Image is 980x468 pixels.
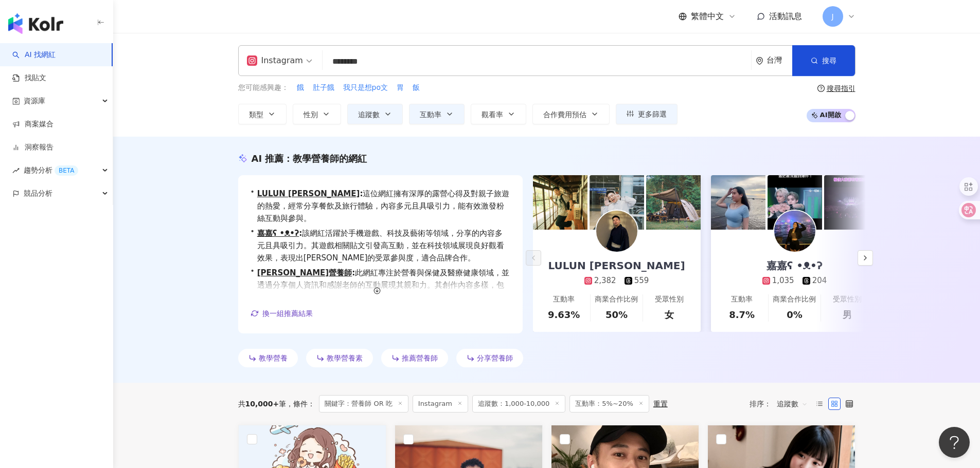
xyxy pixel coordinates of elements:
[646,175,701,230] img: post-image
[553,294,575,305] div: 互動率
[833,294,862,305] div: 受眾性別
[594,275,616,286] div: 2,382
[304,110,318,119] span: 性別
[8,13,63,34] img: logo
[590,175,644,230] img: post-image
[812,275,827,286] div: 204
[634,275,649,286] div: 559
[257,188,510,224] span: 這位網紅擁有深厚的露營心得及對親子旅遊的熱愛，經常分享餐飲及旅行體驗，內容多元且具吸引力，能有效激發粉絲互動與參與。
[638,110,667,118] span: 更多篩選
[596,211,637,252] img: KOL Avatar
[533,230,701,332] a: LULUN [PERSON_NAME]2,382559互動率9.63%商業合作比例50%受眾性別女
[831,11,833,22] span: J
[12,167,20,174] span: rise
[768,175,822,230] img: post-image
[413,83,420,93] span: 飯
[409,104,465,124] button: 互動率
[605,308,628,321] div: 50%
[773,294,816,305] div: 商業合作比例
[843,308,852,321] div: 男
[533,175,587,230] img: post-image
[259,354,288,362] span: 教學營養
[817,85,825,92] span: question-circle
[286,400,315,408] span: 條件 ：
[774,211,815,252] img: KOL Avatar
[238,83,289,93] span: 您可能感興趣：
[347,104,403,124] button: 追蹤數
[471,104,526,124] button: 觀看率
[532,104,610,124] button: 合作費用預估
[595,294,638,305] div: 商業合作比例
[296,82,305,93] button: 餓
[750,396,813,412] div: 排序：
[257,229,299,238] a: 嘉嘉ʕ •ᴥ•ʔ
[358,110,380,119] span: 追蹤數
[543,110,586,119] span: 合作費用預估
[396,82,404,93] button: 胃
[729,308,755,321] div: 8.7%
[238,400,287,408] div: 共 筆
[769,11,802,21] span: 活動訊息
[665,308,674,321] div: 女
[352,268,355,277] span: :
[251,188,510,224] div: •
[24,89,45,113] span: 資源庫
[413,395,468,413] span: Instagram
[319,395,408,413] span: 關鍵字：營養師 OR 吃
[293,104,341,124] button: 性別
[343,82,388,93] button: 我只是想po文
[12,50,56,60] a: searchAI 找網紅
[299,229,302,238] span: :
[569,395,649,413] span: 互動率：5%~20%
[12,119,54,129] a: 商案媒合
[756,258,833,273] div: 嘉嘉ʕ •ᴥ•ʔ
[251,306,313,321] button: 換一組推薦結果
[312,82,335,93] button: 肚子餓
[257,189,360,198] a: LULUN [PERSON_NAME]
[402,354,438,362] span: 推薦營養師
[538,258,695,273] div: LULUN [PERSON_NAME]
[767,56,792,65] div: 台灣
[12,73,46,83] a: 找貼文
[777,396,808,412] span: 追蹤數
[824,175,879,230] img: post-image
[412,82,420,93] button: 飯
[772,275,794,286] div: 1,035
[252,152,367,165] div: AI 推薦 ：
[327,354,363,362] span: 教學營養素
[247,52,303,69] div: Instagram
[472,395,565,413] span: 追蹤數：1,000-10,000
[257,268,352,277] a: [PERSON_NAME]營養師
[262,309,313,317] span: 換一組推薦結果
[251,267,510,316] div: •
[24,182,52,205] span: 競品分析
[477,354,513,362] span: 分享營養師
[257,227,510,264] span: 該網紅活躍於手機遊戲、科技及藝術等領域，分享的內容多元且具吸引力。其遊戲相關貼文引發高互動，並在科技領域展現良好觀看效果，表現出[PERSON_NAME]的受眾參與度，適合品牌合作。
[691,11,724,22] span: 繁體中文
[827,84,856,92] div: 搜尋指引
[297,83,304,93] span: 餓
[711,230,879,332] a: 嘉嘉ʕ •ᴥ•ʔ1,035204互動率8.7%商業合作比例0%受眾性別男
[251,227,510,264] div: •
[238,104,287,124] button: 類型
[792,45,855,76] button: 搜尋
[653,400,668,408] div: 重置
[616,104,678,124] button: 更多篩選
[343,83,388,93] span: 我只是想po文
[787,308,803,321] div: 0%
[939,427,970,458] iframe: Help Scout Beacon - Open
[257,267,510,316] span: 此網紅專注於營養與保健及醫療健康領域，並透過分享個人資訊和感謝老師的互動展現其親和力。其創作內容多樣，包括甜點、舞蹈和旅遊，吸引了廣泛的觀眾，並在醫療與健康及營養保健方面有較高的互動率，具備良好...
[245,400,279,408] span: 10,000+
[756,57,763,65] span: environment
[711,175,765,230] img: post-image
[731,294,753,305] div: 互動率
[360,189,363,198] span: :
[24,159,78,182] span: 趨勢分析
[655,294,684,305] div: 受眾性別
[482,110,503,119] span: 觀看率
[313,83,334,93] span: 肚子餓
[55,165,78,176] div: BETA
[548,308,580,321] div: 9.63%
[12,142,54,153] a: 洞察報告
[397,83,404,93] span: 胃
